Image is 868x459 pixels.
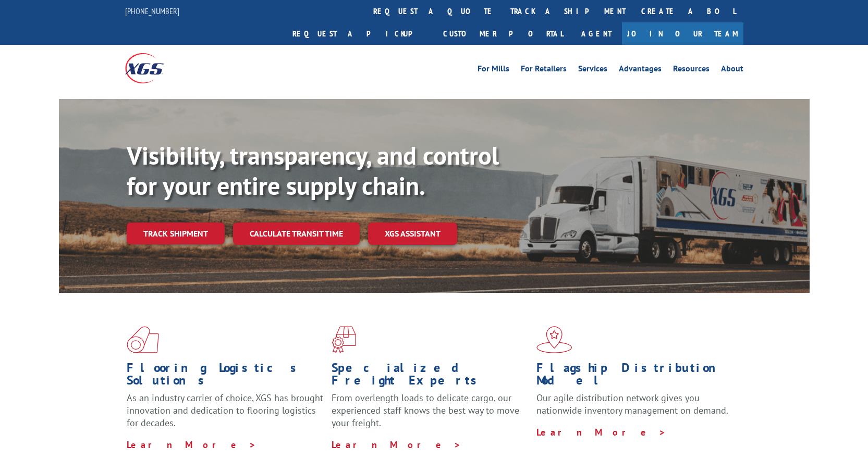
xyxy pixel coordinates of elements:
[721,65,743,76] a: About
[578,65,607,76] a: Services
[125,6,179,16] a: [PHONE_NUMBER]
[368,222,457,245] a: XGS ASSISTANT
[536,392,728,416] span: Our agile distribution network gives you nationwide inventory management on demand.
[332,439,461,451] a: Learn More >
[127,326,159,353] img: xgs-icon-total-supply-chain-intelligence-red
[536,326,572,353] img: xgs-icon-flagship-distribution-model-red
[622,22,743,45] a: Join Our Team
[435,22,571,45] a: Customer Portal
[127,439,256,451] a: Learn More >
[332,362,529,392] h1: Specialized Freight Experts
[571,22,622,45] a: Agent
[285,22,435,45] a: Request a pickup
[332,326,356,353] img: xgs-icon-focused-on-flooring-red
[478,65,509,76] a: For Mills
[536,426,666,438] a: Learn More >
[127,362,324,392] h1: Flooring Logistics Solutions
[127,222,225,244] a: Track shipment
[521,65,567,76] a: For Retailers
[619,65,662,76] a: Advantages
[127,139,499,202] b: Visibility, transparency, and control for your entire supply chain.
[332,392,529,438] p: From overlength loads to delicate cargo, our experienced staff knows the best way to move your fr...
[127,392,323,429] span: As an industry carrier of choice, XGS has brought innovation and dedication to flooring logistics...
[673,65,710,76] a: Resources
[536,362,733,392] h1: Flagship Distribution Model
[233,222,360,245] a: Calculate transit time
